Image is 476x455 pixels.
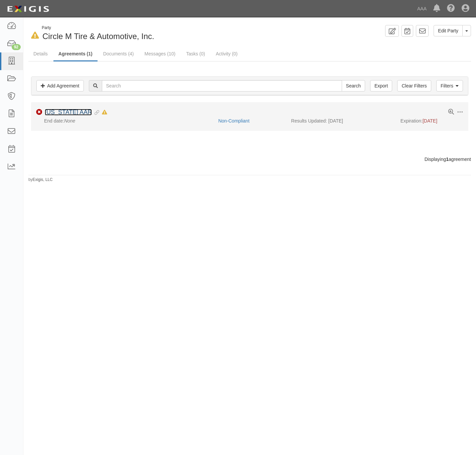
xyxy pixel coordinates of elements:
a: Agreements (1) [53,47,98,61]
i: Help Center - Complianz [447,5,455,13]
a: View results summary [448,109,454,115]
a: Tasks (0) [181,47,210,60]
div: 92 [12,44,21,50]
div: Results Updated: [DATE] [291,118,390,124]
a: Filters [436,80,463,91]
i: In Default as of 09/15/2025 [102,110,107,115]
span: [DATE] [423,118,437,124]
span: Circle M Tire & Automotive, Inc. [42,32,154,41]
a: Clear Filters [397,80,431,91]
a: Messages (10) [140,47,181,60]
div: Expiration: [401,118,463,124]
a: Details [28,47,53,60]
div: Displaying agreement [23,156,476,163]
a: Non-Compliant [218,118,249,124]
i: Non-Compliant [36,109,42,115]
div: California AAR [45,109,107,116]
input: Search [102,80,342,91]
div: Party [42,25,154,31]
a: Edit Party [434,25,463,36]
i: In Default since 09/15/2025 [31,32,39,39]
a: Exigis, LLC [33,177,53,182]
b: 1 [446,157,449,162]
img: logo-5460c22ac91f19d4615b14bd174203de0afe785f0fc80cf4dbbc73dc1793850b.png [5,3,51,15]
i: Evidence Linked [92,110,99,115]
small: by [28,177,53,183]
em: None [64,118,75,124]
input: Search [342,80,365,91]
div: Circle M Tire & Automotive, Inc. [28,25,245,42]
a: Documents (4) [98,47,139,60]
a: Export [370,80,392,91]
a: AAA [414,2,430,15]
div: End date: [36,118,213,124]
a: Activity (0) [211,47,243,60]
a: [US_STATE] AAR [45,109,92,116]
a: Add Agreement [36,80,84,91]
